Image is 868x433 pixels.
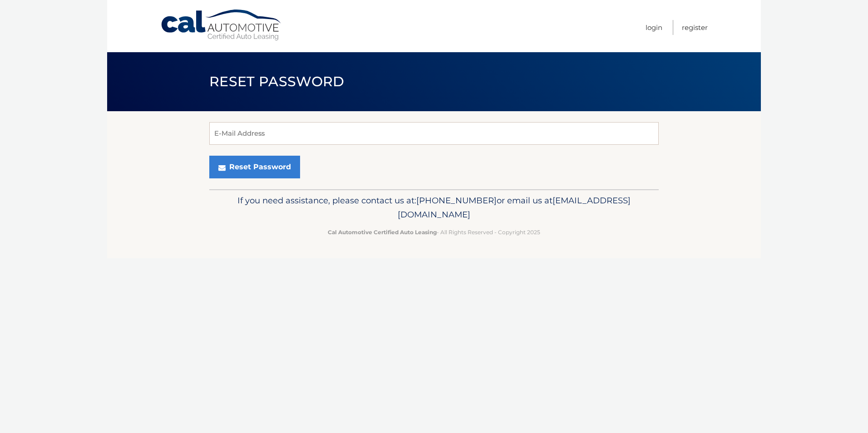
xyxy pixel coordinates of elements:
[416,195,497,206] span: [PHONE_NUMBER]
[682,20,708,35] a: Register
[328,229,437,236] strong: Cal Automotive Certified Auto Leasing
[209,122,659,145] input: E-Mail Address
[209,156,300,178] button: Reset Password
[209,73,344,90] span: Reset Password
[160,9,283,41] a: Cal Automotive
[646,20,662,35] a: Login
[215,193,653,222] p: If you need assistance, please contact us at: or email us at
[215,227,653,237] p: - All Rights Reserved - Copyright 2025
